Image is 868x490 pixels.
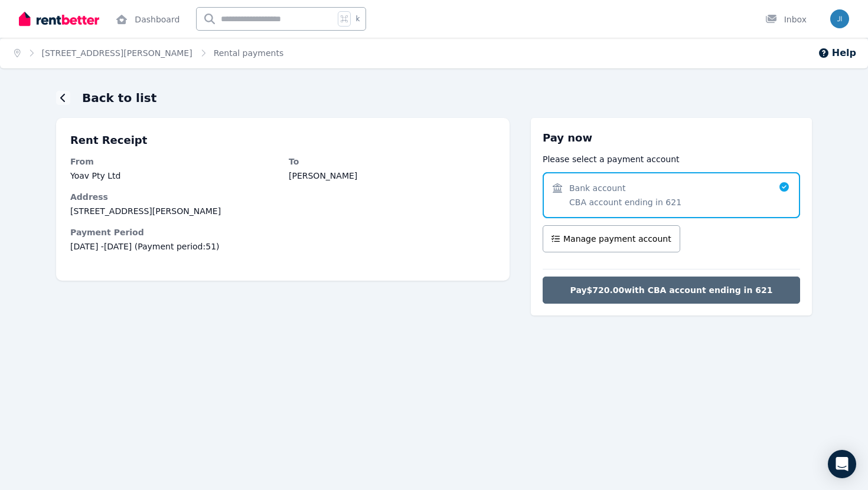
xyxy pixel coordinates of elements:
[570,284,773,296] span: Pay $720.00 with CBA account ending in 621
[289,170,495,182] dd: [PERSON_NAME]
[818,46,856,60] button: Help
[82,90,156,106] h1: Back to list
[70,226,495,238] dt: Payment Period
[19,10,99,28] img: RentBetter
[70,170,277,182] dd: Yoav Pty Ltd
[569,196,681,208] span: CBA account ending in 621
[70,241,495,252] span: [DATE] - [DATE] (Payment period: 51 )
[70,191,495,203] dt: Address
[569,182,625,194] span: Bank account
[765,14,807,25] div: Inbox
[70,205,495,217] dd: [STREET_ADDRESS][PERSON_NAME]
[70,132,495,149] p: Rent Receipt
[543,130,800,146] h3: Pay now
[828,450,856,478] div: Open Intercom Messenger
[830,9,849,28] img: Jingyi Yang
[289,156,495,167] dt: To
[543,277,800,304] button: Pay$720.00with CBA account ending in 621
[543,225,680,252] button: Manage payment account
[355,14,360,24] span: k
[543,153,800,165] p: Please select a payment account
[563,233,671,245] span: Manage payment account
[70,156,277,167] dt: From
[42,48,192,58] a: [STREET_ADDRESS][PERSON_NAME]
[214,47,284,59] span: Rental payments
